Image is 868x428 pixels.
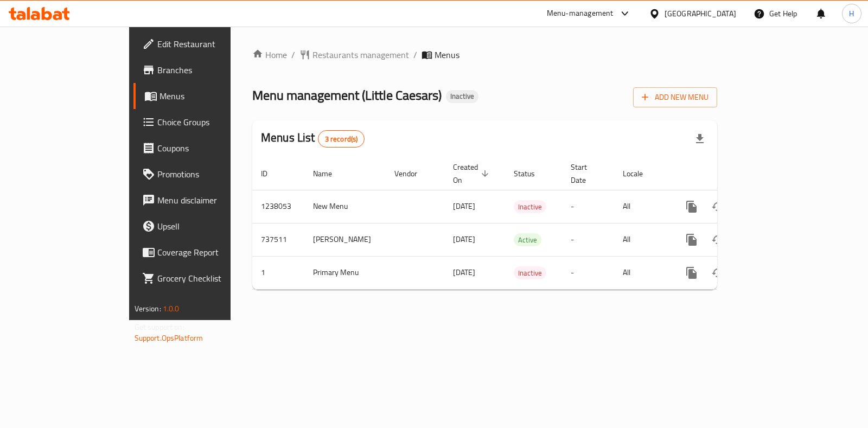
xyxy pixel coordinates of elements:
div: Active [514,233,541,246]
td: Primary Menu [304,256,386,289]
nav: breadcrumb [252,48,717,61]
a: Coverage Report [133,239,274,265]
span: Menu management ( Little Caesars ) [252,83,442,107]
td: All [614,223,670,256]
span: [DATE] [453,232,475,246]
span: Menus [159,90,265,103]
td: 1238053 [252,190,304,223]
span: Inactive [514,267,546,279]
span: Start Date [571,161,601,187]
span: Edit Restaurant [157,37,265,50]
span: Choice Groups [157,116,265,129]
span: Coverage Report [157,246,265,259]
a: Restaurants management [299,48,409,61]
th: Actions [670,157,792,190]
div: Menu-management [547,7,614,20]
span: [DATE] [453,265,475,279]
span: Locale [623,167,657,180]
td: All [614,190,670,223]
span: Menu disclaimer [157,194,265,207]
a: Edit Restaurant [133,31,274,57]
span: H [849,8,854,20]
span: Version: [135,302,161,316]
a: Choice Groups [133,109,274,135]
a: Grocery Checklist [133,265,274,291]
span: Coupons [157,142,265,155]
span: Promotions [157,168,265,181]
button: Change Status [705,260,731,286]
button: more [679,194,705,220]
div: Inactive [514,266,546,279]
a: Coupons [133,135,274,161]
div: Export file [687,126,713,152]
span: Get support on: [135,320,184,334]
li: / [413,48,417,61]
button: Change Status [705,194,731,220]
span: 1.0.0 [163,302,180,316]
span: Vendor [394,167,431,180]
div: Total records count [318,130,365,148]
span: Name [313,167,346,180]
a: Branches [133,57,274,83]
a: Promotions [133,161,274,187]
a: Upsell [133,213,274,239]
span: [DATE] [453,199,475,213]
td: - [562,256,614,289]
a: Support.OpsPlatform [135,331,203,345]
span: 3 record(s) [318,134,365,144]
h2: Menus List [261,130,365,148]
li: / [291,48,295,61]
span: Active [514,234,541,246]
button: more [679,227,705,253]
table: enhanced table [252,157,792,290]
span: Inactive [446,92,478,101]
span: Add New Menu [642,91,709,104]
span: Restaurants management [312,48,409,61]
span: Grocery Checklist [157,272,265,285]
span: ID [261,167,282,180]
td: All [614,256,670,289]
div: Inactive [446,90,478,103]
button: Change Status [705,227,731,253]
span: Upsell [157,220,265,233]
td: New Menu [304,190,386,223]
span: Created On [453,161,492,187]
span: Inactive [514,201,546,213]
td: [PERSON_NAME] [304,223,386,256]
td: - [562,223,614,256]
span: Menus [435,48,459,61]
button: more [679,260,705,286]
a: Menu disclaimer [133,187,274,213]
td: 737511 [252,223,304,256]
button: Add New Menu [633,87,717,107]
span: Status [514,167,549,180]
a: Menus [133,83,274,109]
div: [GEOGRAPHIC_DATA] [665,8,736,20]
span: Branches [157,63,265,76]
td: 1 [252,256,304,289]
td: - [562,190,614,223]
